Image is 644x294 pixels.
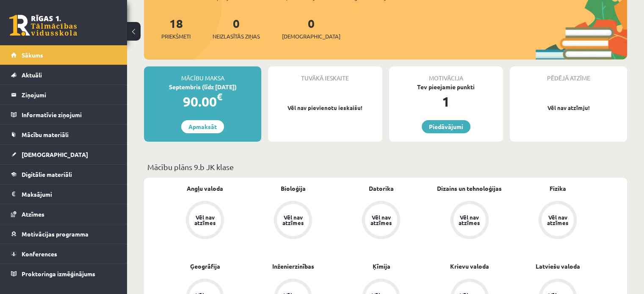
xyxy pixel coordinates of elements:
span: Priekšmeti [161,32,191,41]
a: Mācību materiāli [11,125,116,144]
span: Atzīmes [22,210,44,218]
a: Ķīmija [372,262,390,271]
span: Proktoringa izmēģinājums [22,270,95,278]
a: Vēl nav atzīmes [337,201,425,241]
a: Digitālie materiāli [11,165,116,184]
a: 18Priekšmeti [161,16,191,41]
p: Vēl nav atzīmju! [514,104,623,112]
div: 90.00 [144,91,261,112]
a: Informatīvie ziņojumi [11,105,116,124]
a: Apmaksāt [181,120,224,133]
a: [DEMOGRAPHIC_DATA] [11,145,116,164]
span: Motivācijas programma [22,230,88,238]
a: Vēl nav atzīmes [514,201,602,241]
div: Vēl nav atzīmes [369,214,393,225]
a: Maksājumi [11,184,116,204]
div: Septembris (līdz [DATE]) [144,82,261,91]
legend: Ziņojumi [22,85,116,104]
legend: Maksājumi [22,184,116,204]
a: Latviešu valoda [535,262,580,271]
p: Mācību plāns 9.b JK klase [147,161,624,173]
a: Vēl nav atzīmes [426,201,514,241]
span: [DEMOGRAPHIC_DATA] [282,32,340,41]
a: Datorika [369,184,394,193]
div: 1 [389,91,503,112]
a: Aktuāli [11,65,116,85]
span: Konferences [22,250,57,258]
a: Inženierzinības [272,262,314,271]
a: Proktoringa izmēģinājums [11,264,116,283]
span: [DEMOGRAPHIC_DATA] [22,151,88,158]
div: Vēl nav atzīmes [193,214,217,225]
span: Sākums [22,51,43,59]
a: Sākums [11,45,116,65]
a: Ziņojumi [11,85,116,104]
a: Rīgas 1. Tālmācības vidusskola [9,15,77,36]
a: Bioloģija [281,184,306,193]
a: Motivācijas programma [11,224,116,244]
p: Vēl nav pievienotu ieskaišu! [272,104,378,112]
a: Dizains un tehnoloģijas [437,184,502,193]
span: € [217,91,222,103]
a: Piedāvājumi [422,120,470,133]
div: Vēl nav atzīmes [458,214,481,225]
legend: Informatīvie ziņojumi [22,105,116,124]
a: Vēl nav atzīmes [249,201,337,241]
a: Angļu valoda [187,184,223,193]
a: 0Neizlasītās ziņas [213,16,260,41]
a: Konferences [11,244,116,264]
span: Neizlasītās ziņas [213,32,260,41]
div: Vēl nav atzīmes [546,214,569,225]
div: Tev pieejamie punkti [389,82,503,91]
span: Digitālie materiāli [22,170,72,178]
span: Mācību materiāli [22,131,69,138]
a: Krievu valoda [450,262,489,271]
a: Ģeogrāfija [190,262,220,271]
div: Vēl nav atzīmes [281,214,305,225]
span: Aktuāli [22,71,42,79]
a: Fizika [549,184,566,193]
div: Pēdējā atzīme [510,66,627,82]
div: Tuvākā ieskaite [268,66,382,82]
div: Mācību maksa [144,66,261,82]
a: Atzīmes [11,204,116,224]
a: Vēl nav atzīmes [161,201,249,241]
div: Motivācija [389,66,503,82]
a: 0[DEMOGRAPHIC_DATA] [282,16,340,41]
